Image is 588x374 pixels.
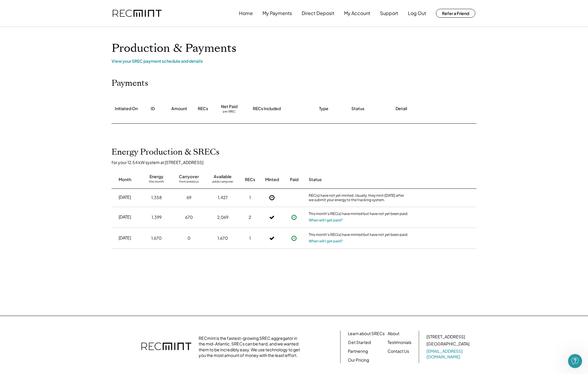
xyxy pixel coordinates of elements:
div: REC(s) have not yet minted. Usually, they mint [DATE] after we submit your energy to the tracking... [309,193,409,202]
a: Our Pricing [348,357,369,363]
div: 2,069 [217,214,228,220]
div: RECs Included [253,106,281,112]
div: from previous [179,180,199,186]
div: 670 [185,214,193,220]
div: adds carryover [212,180,233,186]
div: Paid [290,177,298,183]
div: [GEOGRAPHIC_DATA] [426,341,469,347]
button: When will I get paid? [309,238,343,244]
button: My Account [344,7,370,19]
div: [DATE] [119,194,131,200]
div: per SREC [223,110,236,114]
div: Status [351,106,364,112]
img: Profile image for Daniel [69,9,81,21]
img: Profile image for Manaar [58,9,69,21]
div: Available [214,174,232,180]
div: Ask a questionAI Agent and team can help [6,69,112,92]
div: ID [151,106,155,112]
button: Not Yet Minted [268,193,276,202]
div: 1,399 [152,214,162,220]
button: When will I get paid? [309,217,343,223]
button: My Payments [263,7,292,19]
div: Ask a question [12,74,99,80]
div: [DATE] [119,214,131,220]
img: recmint-logotype%403x.png [113,10,162,17]
span: Help [93,198,103,203]
button: Home [239,7,253,19]
span: Home [13,198,26,203]
span: Messages [49,198,69,203]
button: Log Out [408,7,426,19]
div: Type [319,106,328,112]
div: Amount [171,106,187,112]
img: logo [12,13,46,18]
span: Search for help [12,100,48,106]
div: [STREET_ADDRESS] [426,334,465,340]
div: Minted [265,177,279,183]
div: Close [101,9,112,20]
h2: Energy Production & SRECs [112,147,220,157]
div: Month [119,177,131,183]
div: for your 12.54 kW system at [STREET_ADDRESS] [112,160,482,165]
h2: Payments [112,78,148,88]
a: Testimonials [388,340,411,345]
div: RECs [245,177,255,183]
a: About [388,331,399,337]
div: 1 [249,195,251,201]
div: AI Agent and team can help [12,80,99,87]
div: RECs [198,106,208,112]
div: This month's REC(s) have minted but have not yet been paid. [309,211,409,217]
div: 0 [187,235,190,241]
img: recmint-logotype%403x.png [141,337,191,357]
a: Get Started [348,340,371,345]
a: Contact Us [388,348,409,354]
a: Partnering [348,348,368,354]
div: RECmint is the fastest-growing SREC aggregator in the mid-Atlantic. SRECs can be hard, and we wan... [199,335,303,358]
div: 1,427 [218,195,228,201]
iframe: Intercom live chat [568,354,582,368]
button: Support [380,7,398,19]
div: Energy [150,174,163,180]
h1: Production & Payments [112,42,476,55]
div: 1,358 [151,195,162,201]
p: Hi [PERSON_NAME] [12,42,106,52]
div: [DATE] [119,235,131,241]
a: Learn about SRECs [348,331,385,337]
img: Profile image for Eva [80,9,92,21]
div: Status [309,177,409,183]
button: Messages [39,184,78,207]
a: [EMAIL_ADDRESS][DOMAIN_NAME] [426,348,471,360]
button: Direct Deposit [302,7,334,19]
div: Initiated On [115,106,138,112]
div: Carryover [179,174,199,180]
div: This month's REC(s) have minted but have not yet been paid. [309,232,409,238]
button: Refer a Friend [436,9,475,18]
div: 2 [249,214,251,220]
div: 1,670 [217,235,228,241]
div: 69 [187,195,191,201]
div: 1 [249,235,251,241]
div: Net Paid [221,104,237,110]
button: Payment approved, but not yet initiated. [290,213,298,222]
button: Help [79,184,118,207]
div: Detail [396,106,407,112]
p: How can we help? [12,52,106,62]
button: Search for help [9,97,109,109]
div: this month [149,180,164,186]
div: 1,670 [151,235,162,241]
div: View your SREC payment schedule and details [112,58,476,64]
button: Payment approved, but not yet initiated. [290,234,298,243]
